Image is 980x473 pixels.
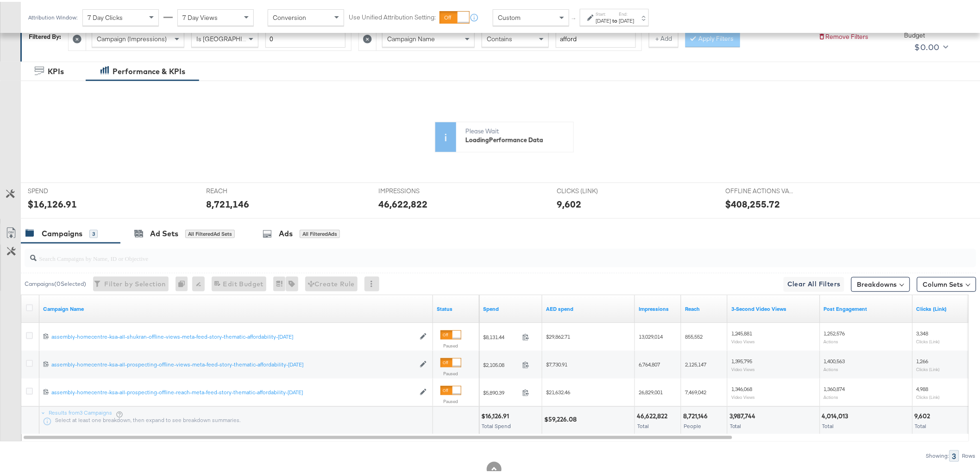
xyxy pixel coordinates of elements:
[926,451,949,457] div: Showing:
[300,228,340,236] div: All Filtered Ads
[483,332,519,339] span: $8,131.44
[684,421,701,428] span: People
[915,38,940,52] div: $0.00
[731,392,755,398] sub: Video Views
[685,331,703,338] span: 855,552
[731,328,753,335] span: 1,245,881
[48,64,64,75] div: KPIs
[824,365,839,370] sub: Actions
[482,421,511,428] span: Total Spend
[685,387,706,394] span: 7,469,042
[731,356,753,363] span: 1,395,795
[546,387,570,394] span: $21,632.46
[273,12,306,20] span: Conversion
[544,413,579,422] div: $59,226.08
[28,13,78,19] div: Attribution Window:
[824,356,845,363] span: 1,400,563
[185,228,235,236] div: All Filtered Ad Sets
[824,337,839,342] sub: Actions
[25,278,86,286] div: Campaigns ( 0 Selected)
[639,331,663,338] span: 13,029,014
[176,275,192,290] div: 0
[113,64,185,75] div: Performance & KPIs
[556,29,636,46] input: Enter a search term
[730,421,741,428] span: Total
[851,275,910,290] button: Breakdowns
[915,421,927,428] span: Total
[949,448,959,460] div: 3
[637,421,649,428] span: Total
[487,33,512,41] span: Contains
[596,15,611,23] div: [DATE]
[784,275,844,290] button: Clear All Filters
[818,31,869,39] button: Remove Filters
[265,29,346,46] input: Enter a number
[498,12,521,20] span: Custom
[917,356,929,363] span: 1,266
[731,365,755,370] sub: Video Views
[51,331,415,339] a: assembly-homecentre-ksa-all-shukran-offline-views-meta-feed-story-thematic-affordability-[DATE]
[483,303,539,311] a: The total amount spent to date.
[481,410,512,419] div: $16,126.91
[649,29,678,45] button: + Add
[440,397,461,403] label: Paused
[823,421,834,428] span: Total
[619,15,634,23] div: [DATE]
[42,227,82,237] div: Campaigns
[546,359,567,366] span: $7,730.91
[917,337,940,342] sub: Clicks (Link)
[51,331,415,339] div: assembly-homecentre-ksa-all-shukran-offline-views-meta-feed-story-thematic-affordability-[DATE]
[182,12,218,20] span: 7 Day Views
[639,387,663,394] span: 26,829,001
[596,9,611,15] label: Start:
[196,33,267,41] span: Is [GEOGRAPHIC_DATA]
[37,244,888,262] input: Search Campaigns by Name, ID or Objective
[683,410,710,419] div: 8,721,146
[917,365,940,370] sub: Clicks (Link)
[387,33,435,41] span: Campaign Name
[51,359,415,367] a: assembly-homecentre-ksa-all-prospecting-offline-views-meta-feed-story-thematic-affordability-[DATE]
[729,410,759,419] div: 3,987,744
[546,303,631,311] a: 3.6725
[731,337,755,342] sub: Video Views
[917,275,976,290] button: Column Sets
[637,410,670,419] div: 46,622,822
[962,451,976,457] div: Rows
[639,303,678,311] a: The number of times your ad was served. On mobile apps an ad is counted as served the first time ...
[685,303,724,311] a: The number of people your ad was served to.
[917,392,940,398] sub: Clicks (Link)
[349,11,436,20] label: Use Unified Attribution Setting:
[88,12,123,20] span: 7 Day Clicks
[97,33,167,41] span: Campaign (Impressions)
[619,9,634,15] label: End:
[915,410,933,419] div: 9,602
[150,227,178,237] div: Ad Sets
[824,303,909,311] a: The number of actions related to your Page's posts as a result of your ad.
[639,359,660,366] span: 6,764,807
[824,328,845,335] span: 1,252,576
[440,341,461,347] label: Paused
[43,303,429,311] a: Your campaign name.
[483,387,519,394] span: $5,890.39
[685,359,706,366] span: 2,125,147
[483,359,519,366] span: $2,105.08
[824,384,845,391] span: 1,360,874
[570,16,579,19] span: ↑
[437,303,476,311] a: Shows the current state of your Ad Campaign.
[824,392,839,398] sub: Actions
[731,303,817,311] a: The number of times your video was viewed for 3 seconds or more.
[787,277,841,288] span: Clear All Filters
[51,387,415,395] a: assembly-homecentre-ksa-all-prospecting-offline-reach-meta-feed-story-thematic-affordability-[DATE]
[911,38,950,53] button: $0.00
[822,410,851,419] div: 4,014,013
[89,228,98,236] div: 3
[279,227,293,237] div: Ads
[546,331,570,338] span: $29,862.71
[29,31,61,39] div: Filtered By:
[917,328,929,335] span: 3,348
[611,15,619,22] strong: to
[440,369,461,375] label: Paused
[731,384,753,391] span: 1,346,068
